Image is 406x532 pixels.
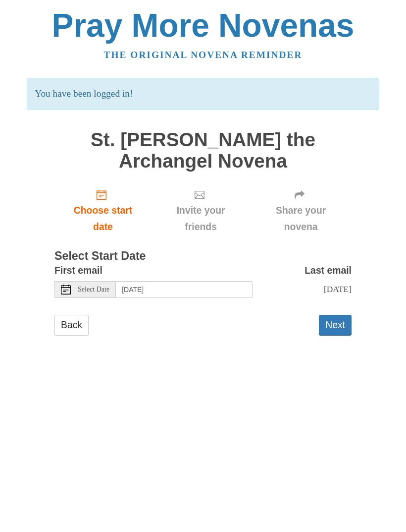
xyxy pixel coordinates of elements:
span: Select Date [78,286,109,293]
a: Pray More Novenas [52,7,355,44]
a: The original novena reminder [104,50,303,60]
span: [DATE] [324,284,352,294]
a: Back [54,315,89,335]
h1: St. [PERSON_NAME] the Archangel Novena [54,129,352,172]
label: Last email [304,262,352,279]
div: Click "Next" to confirm your start date first. [152,181,250,240]
p: You have been logged in! [27,78,379,110]
div: Click "Next" to confirm your start date first. [250,181,352,240]
a: Choose start date [54,181,152,240]
h3: Select Start Date [54,250,352,263]
button: Next [319,315,352,335]
span: Share your novena [260,202,342,235]
label: First email [54,262,102,279]
span: Choose start date [64,202,142,235]
span: Invite your friends [161,202,240,235]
